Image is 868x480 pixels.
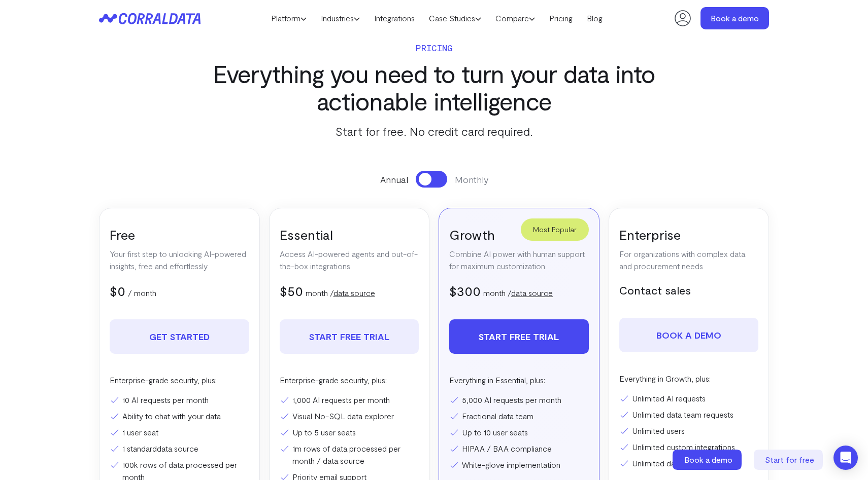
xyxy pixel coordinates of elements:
li: Unlimited data processing [619,457,759,469]
li: Up to 5 user seats [280,426,419,438]
p: Your first step to unlocking AI-powered insights, free and effortlessly [110,248,249,272]
a: Industries [314,11,367,26]
li: 1 standard [110,442,249,455]
a: Book a demo [700,7,769,29]
li: 1,000 AI requests per month [280,394,419,406]
div: Most Popular [521,218,589,241]
a: data source [157,444,198,453]
p: Combine AI power with human support for maximum customization [449,248,589,272]
a: Blog [580,11,610,26]
a: Pricing [542,11,580,26]
h3: Growth [449,226,589,243]
span: $300 [449,283,481,299]
li: Visual No-SQL data explorer [280,410,419,422]
li: Unlimited data team requests [619,409,759,421]
li: Unlimited AI requests [619,392,759,404]
a: Platform [264,11,314,26]
p: month / [306,287,375,299]
li: 5,000 AI requests per month [449,394,589,406]
p: Start for free. No credit card required. [197,122,671,140]
p: Everything in Essential, plus: [449,374,589,386]
li: 1m rows of data processed per month / data source [280,442,419,467]
p: Pricing [197,41,671,55]
li: Up to 10 user seats [449,426,589,438]
p: Access AI-powered agents and out-of-the-box integrations [280,248,419,272]
h3: Essential [280,226,419,243]
p: Everything in Growth, plus: [619,373,759,385]
li: Unlimited users [619,425,759,437]
a: Start for free [754,450,825,470]
p: For organizations with complex data and procurement needs [619,248,759,272]
a: Compare [488,11,542,26]
p: / month [128,287,156,299]
li: 10 AI requests per month [110,394,249,406]
p: month / [483,287,553,299]
li: White-glove implementation [449,459,589,471]
h3: Everything you need to turn your data into actionable intelligence [197,60,671,115]
div: Open Intercom Messenger [833,446,858,470]
a: Book a demo [619,318,759,352]
a: Start free trial [280,319,419,354]
a: Book a demo [673,450,744,470]
p: Enterprise-grade security, plus: [110,374,249,386]
li: Ability to chat with your data [110,410,249,422]
a: Integrations [367,11,422,26]
h5: Contact sales [619,282,759,298]
li: HIPAA / BAA compliance [449,442,589,455]
a: Get Started [110,319,249,354]
span: Monthly [455,173,488,186]
span: $50 [280,283,303,299]
a: Start free trial [449,319,589,354]
a: data source [333,288,375,298]
li: Fractional data team [449,410,589,422]
span: Book a demo [684,455,732,464]
span: Start for free [765,455,814,464]
a: data source [511,288,553,298]
li: 1 user seat [110,426,249,438]
span: Annual [380,173,408,186]
p: Enterprise-grade security, plus: [280,374,419,386]
a: Case Studies [422,11,488,26]
li: Unlimited custom integrations [619,441,759,453]
h3: Free [110,226,249,243]
span: $0 [110,283,125,299]
h3: Enterprise [619,226,759,243]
